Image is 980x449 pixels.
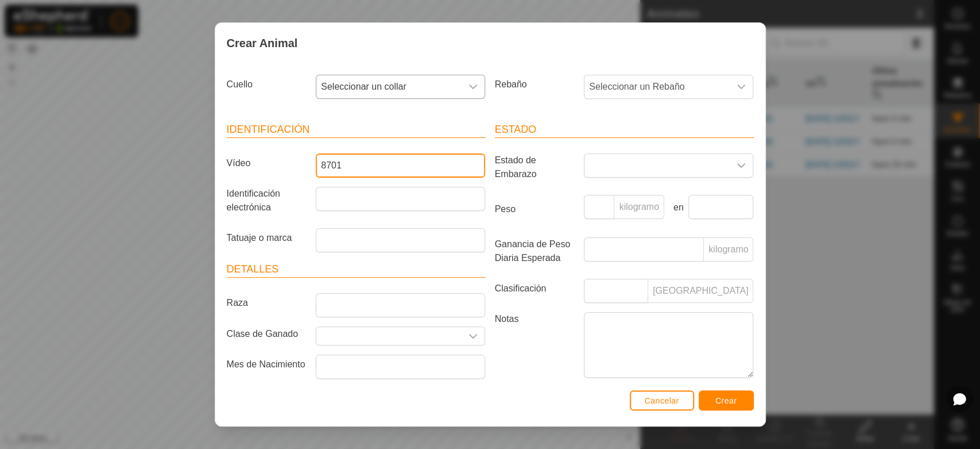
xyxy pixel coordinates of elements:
font: Estado de Embarazo [495,155,537,179]
div: disparador desplegable [730,75,753,98]
font: Peso [495,204,516,214]
font: Clasificación [495,283,547,293]
div: disparador desplegable [730,154,753,177]
font: Crear [715,396,737,405]
div: disparador desplegable [462,75,485,98]
font: Ganancia de Peso Diaria Esperada [495,239,571,263]
button: Cancelar [630,390,694,410]
font: kilogramo [708,244,748,254]
input: Seleccione o ingrese una Clase de Ganado [316,327,462,345]
font: Estado [495,124,537,135]
font: Cuello [227,79,253,89]
font: Identificación [227,124,310,135]
font: [GEOGRAPHIC_DATA] [653,286,749,296]
font: Cancelar [645,396,679,405]
font: Raza [227,298,248,308]
font: Notas [495,314,519,324]
span: Seleccionar un Rebaño [584,75,730,98]
font: Rebaño [495,79,527,89]
font: Vídeo [227,158,251,168]
span: 1447431771 [316,75,462,98]
font: Mes de Nacimiento [227,359,305,369]
font: en [673,202,684,212]
font: kilogramo [619,202,659,212]
button: Crear [699,390,754,410]
font: Tatuaje o marca [227,233,292,243]
font: Seleccionar un Rebaño [589,82,684,91]
font: Clase de Ganado [227,329,299,339]
font: Detalles [227,263,279,275]
font: Identificación electrónica [227,189,280,212]
font: Crear Animal [227,37,298,49]
div: disparador desplegable [462,327,485,345]
font: Seleccionar un collar [321,82,406,91]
